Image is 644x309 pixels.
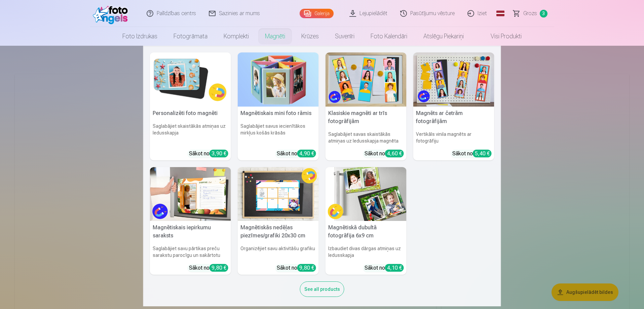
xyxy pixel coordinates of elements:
[327,27,363,46] a: Suvenīri
[326,242,407,261] h6: Izbaudiet divas dārgas atmiņas uz ledusskapja
[326,107,407,128] h5: Klasiskie magnēti ar trīs fotogrāfijām
[277,150,316,158] div: Sākot no
[415,27,472,46] a: Atslēgu piekariņi
[93,3,131,24] img: /fa1
[150,107,231,120] h5: Personalizēti foto magnēti
[257,27,293,46] a: Magnēti
[238,167,319,275] a: Magnētiskās nedēļas piezīmes/grafiki 20x30 cmMagnētiskās nedēļas piezīmes/grafiki 20x30 cmOrganiz...
[326,221,407,242] h5: Magnētiskā dubultā fotogrāfija 6x9 cm
[473,150,492,157] div: 5,40 €
[300,281,344,297] div: See all products
[238,167,319,221] img: Magnētiskās nedēļas piezīmes/grafiki 20x30 cm
[293,27,327,46] a: Krūzes
[385,150,404,157] div: 4,60 €
[150,167,231,275] a: Magnētiskais iepirkumu sarakstsMagnētiskais iepirkumu sarakstsSaglabājiet savu pārtikas preču sar...
[365,150,404,158] div: Sākot no
[300,9,334,18] a: Galerija
[326,167,407,275] a: Magnētiskā dubultā fotogrāfija 6x9 cmMagnētiskā dubultā fotogrāfija 6x9 cmIzbaudiet divas dārgas ...
[452,150,492,158] div: Sākot no
[540,10,547,17] span: 3
[238,52,319,160] a: Magnētiskais mini foto rāmisMagnētiskais mini foto rāmisSaglabājiet savus iecienītākos mirkļus ko...
[238,221,319,242] h5: Magnētiskās nedēļas piezīmes/grafiki 20x30 cm
[238,120,319,147] h6: Saglabājiet savus iecienītākos mirkļus košās krāsās
[300,285,344,292] a: See all products
[150,52,231,107] img: Personalizēti foto magnēti
[326,52,407,107] img: Klasiskie magnēti ar trīs fotogrāfijām
[238,52,319,107] img: Magnētiskais mini foto rāmis
[216,27,257,46] a: Komplekti
[523,9,537,17] span: Grozs
[365,264,404,272] div: Sākot no
[277,264,316,272] div: Sākot no
[413,107,494,128] h5: Magnēts ar četrām fotogrāfijām
[472,27,530,46] a: Visi produkti
[297,264,316,272] div: 9,80 €
[165,27,216,46] a: Fotogrāmata
[150,52,231,160] a: Personalizēti foto magnētiPersonalizēti foto magnētiSaglabājiet skaistākās atmiņas uz ledusskapja...
[210,264,228,272] div: 9,80 €
[297,150,316,157] div: 4,90 €
[326,52,407,160] a: Klasiskie magnēti ar trīs fotogrāfijāmKlasiskie magnēti ar trīs fotogrāfijāmSaglabājiet savas ska...
[150,242,231,261] h6: Saglabājiet savu pārtikas preču sarakstu parocīgu un sakārtotu
[413,52,494,107] img: Magnēts ar četrām fotogrāfijām
[189,264,228,272] div: Sākot no
[150,120,231,147] h6: Saglabājiet skaistākās atmiņas uz ledusskapja
[150,221,231,242] h5: Magnētiskais iepirkumu saraksts
[114,27,165,46] a: Foto izdrukas
[326,128,407,147] h6: Saglabājiet savas skaistākās atmiņas uz ledusskapja magnēta
[238,107,319,120] h5: Magnētiskais mini foto rāmis
[150,167,231,221] img: Magnētiskais iepirkumu saraksts
[385,264,404,272] div: 4,10 €
[326,167,407,221] img: Magnētiskā dubultā fotogrāfija 6x9 cm
[238,242,319,261] h6: Organizējiet savu aktivitāšu grafiku
[363,27,415,46] a: Foto kalendāri
[413,52,494,160] a: Magnēts ar četrām fotogrāfijāmMagnēts ar četrām fotogrāfijāmVertikāls vinila magnēts ar fotogrāfi...
[189,150,228,158] div: Sākot no
[413,128,494,147] h6: Vertikāls vinila magnēts ar fotogrāfiju
[210,150,228,157] div: 3,90 €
